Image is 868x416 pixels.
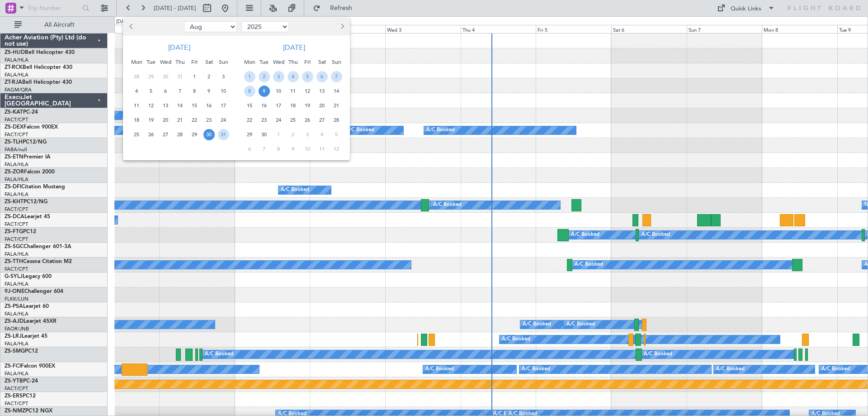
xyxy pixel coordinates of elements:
[286,142,300,156] div: 9-10-2025
[160,71,171,82] span: 30
[189,86,200,97] span: 8
[329,98,344,113] div: 21-9-2025
[158,127,173,142] div: 27-8-2025
[302,115,313,126] span: 26
[202,98,216,113] div: 16-8-2025
[158,113,173,127] div: 20-8-2025
[129,84,144,98] div: 4-8-2025
[257,142,271,156] div: 7-10-2025
[173,84,187,98] div: 7-8-2025
[316,129,328,140] span: 4
[316,115,328,126] span: 27
[202,127,216,142] div: 30-8-2025
[242,127,257,142] div: 29-9-2025
[173,113,187,127] div: 21-8-2025
[218,71,229,82] span: 3
[129,127,144,142] div: 25-8-2025
[316,71,328,82] span: 6
[271,84,286,98] div: 10-9-2025
[315,98,329,113] div: 20-9-2025
[189,115,200,126] span: 22
[241,21,289,32] select: Select year
[242,113,257,127] div: 22-9-2025
[331,129,342,140] span: 5
[144,127,158,142] div: 26-8-2025
[202,69,216,84] div: 2-8-2025
[316,86,328,97] span: 13
[158,69,173,84] div: 30-7-2025
[286,84,300,98] div: 11-9-2025
[331,71,342,82] span: 7
[271,55,286,69] div: Wed
[288,100,299,111] span: 18
[131,71,142,82] span: 28
[316,100,328,111] span: 20
[242,142,257,156] div: 6-10-2025
[315,69,329,84] div: 6-9-2025
[218,100,229,111] span: 17
[288,86,299,97] span: 11
[302,71,313,82] span: 5
[331,100,342,111] span: 21
[131,115,142,126] span: 18
[158,98,173,113] div: 13-8-2025
[216,113,231,127] div: 24-8-2025
[146,71,157,82] span: 29
[315,84,329,98] div: 13-9-2025
[144,69,158,84] div: 29-7-2025
[189,129,200,140] span: 29
[288,115,299,126] span: 25
[244,71,255,82] span: 1
[257,84,271,98] div: 9-9-2025
[244,129,255,140] span: 29
[189,71,200,82] span: 1
[244,86,255,97] span: 8
[160,86,171,97] span: 6
[288,71,299,82] span: 4
[286,127,300,142] div: 2-10-2025
[175,100,186,111] span: 14
[259,86,270,97] span: 9
[146,129,157,140] span: 26
[329,69,344,84] div: 7-9-2025
[175,86,186,97] span: 7
[316,143,328,155] span: 11
[158,84,173,98] div: 6-8-2025
[158,55,173,69] div: Wed
[286,98,300,113] div: 18-9-2025
[129,69,144,84] div: 28-7-2025
[202,84,216,98] div: 9-8-2025
[300,55,315,69] div: Fri
[300,84,315,98] div: 12-9-2025
[259,71,270,82] span: 2
[329,55,344,69] div: Sun
[187,55,202,69] div: Fri
[187,69,202,84] div: 1-8-2025
[129,98,144,113] div: 11-8-2025
[218,129,229,140] span: 31
[187,98,202,113] div: 15-8-2025
[189,100,200,111] span: 15
[203,71,215,82] span: 2
[257,69,271,84] div: 2-9-2025
[300,142,315,156] div: 10-10-2025
[315,55,329,69] div: Sat
[337,19,347,34] button: Next month
[315,142,329,156] div: 11-10-2025
[203,86,215,97] span: 9
[218,86,229,97] span: 10
[244,115,255,126] span: 22
[127,19,137,34] button: Previous month
[331,115,342,126] span: 28
[271,98,286,113] div: 17-9-2025
[259,100,270,111] span: 16
[329,113,344,127] div: 28-9-2025
[216,98,231,113] div: 17-8-2025
[300,113,315,127] div: 26-9-2025
[329,142,344,156] div: 12-10-2025
[160,100,171,111] span: 13
[129,113,144,127] div: 18-8-2025
[242,55,257,69] div: Mon
[300,69,315,84] div: 5-9-2025
[273,86,284,97] span: 10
